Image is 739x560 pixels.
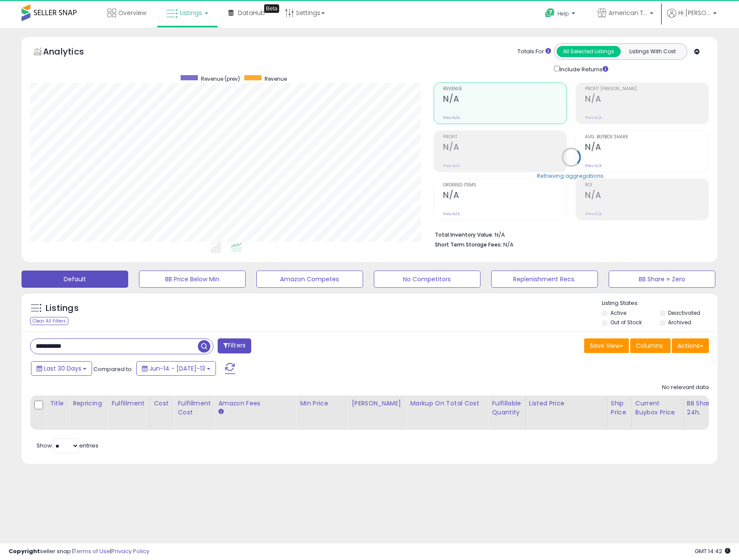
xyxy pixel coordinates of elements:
[201,75,240,82] span: Revenue (prev)
[154,399,171,408] div: Cost
[22,271,128,288] button: Default
[406,396,488,430] th: The percentage added to the cost of goods (COGS) that forms the calculator for Min & Max prices.
[545,8,555,18] i: Get Help
[265,75,287,82] span: Revenue
[662,383,709,392] div: No relevant data
[180,9,202,17] span: Listings
[609,9,647,17] span: American Telecom Headquarters
[351,399,403,408] div: [PERSON_NAME]
[610,309,626,317] label: Active
[44,364,81,373] span: Last 30 Days
[37,441,99,450] span: Show: entries
[178,399,211,417] div: Fulfillment Cost
[149,364,205,373] span: Jun-14 - [DATE]-13
[46,302,79,314] h5: Listings
[264,4,279,13] div: Tooltip anchor
[687,399,718,417] div: BB Share 24h.
[93,365,133,373] span: Compared to:
[537,172,606,180] div: Retrieving aggregations..
[30,317,68,325] div: Clear All Filters
[410,399,484,408] div: Markup on Total Cost
[517,48,551,56] div: Totals For
[636,341,663,350] span: Columns
[73,399,104,408] div: Repricing
[111,399,146,408] div: Fulfillment
[374,271,480,288] button: No Competitors
[678,9,711,17] span: Hi [PERSON_NAME]
[668,319,691,326] label: Archived
[609,271,715,288] button: BB Share = Zero
[557,10,569,17] span: Help
[31,361,92,376] button: Last 30 Days
[557,46,621,57] button: All Selected Listings
[668,309,700,317] label: Deactivated
[218,338,251,353] button: Filters
[492,399,521,417] div: Fulfillable Quantity
[611,399,628,417] div: Ship Price
[43,46,101,60] h5: Analytics
[118,9,146,17] span: Overview
[667,9,717,28] a: Hi [PERSON_NAME]
[610,319,642,326] label: Out of Stock
[538,1,584,28] a: Help
[218,408,223,416] small: Amazon Fees.
[672,338,709,353] button: Actions
[602,299,717,307] p: Listing States:
[218,399,293,408] div: Amazon Fees
[136,361,216,376] button: Jun-14 - [DATE]-13
[529,399,604,408] div: Listed Price
[630,338,671,353] button: Columns
[635,399,680,417] div: Current Buybox Price
[620,46,684,57] button: Listings With Cost
[300,399,344,408] div: Min Price
[256,271,363,288] button: Amazon Competes
[584,338,629,353] button: Save View
[491,271,598,288] button: Replenishment Recs.
[548,64,619,74] div: Include Returns
[139,271,246,288] button: BB Price Below Min
[50,399,65,408] div: Title
[238,9,265,17] span: DataHub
